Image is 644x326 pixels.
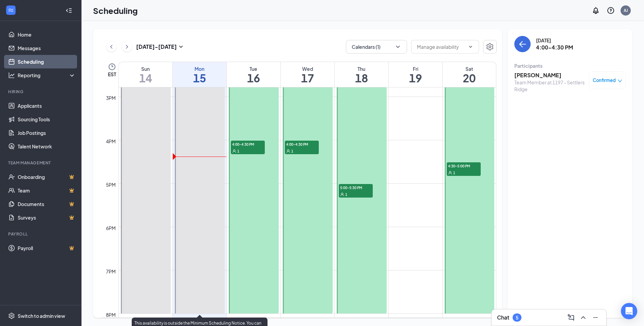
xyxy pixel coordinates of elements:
div: 7pm [105,268,117,275]
a: Scheduling [18,55,76,68]
svg: ChevronDown [394,43,401,50]
svg: Notifications [592,6,600,15]
a: Home [18,28,76,41]
span: 1 [291,149,293,154]
a: September 14, 2025 [119,62,172,87]
svg: WorkstreamLogo [7,7,14,14]
div: Mon [173,65,226,72]
span: 1 [453,170,455,175]
svg: User [340,192,344,197]
div: Payroll [8,231,74,237]
h1: 18 [335,72,388,84]
h3: [PERSON_NAME] [514,72,586,79]
svg: User [232,149,236,153]
span: 5:00-5:30 PM [339,184,373,191]
a: September 20, 2025 [443,62,496,87]
div: Reporting [18,72,76,79]
div: Hiring [8,89,74,95]
div: 3pm [105,94,117,102]
a: Sourcing Tools [18,113,76,126]
span: EST [108,71,116,78]
button: ChevronUp [578,312,589,323]
span: 4:30-5:00 PM [447,162,481,169]
svg: Analysis [8,72,15,79]
button: Settings [483,40,497,54]
h1: 19 [389,72,442,84]
span: Confirmed [593,77,616,84]
a: Messages [18,41,76,55]
button: Minimize [590,312,601,323]
h1: 16 [227,72,280,84]
span: 4:00-4:30 PM [285,141,319,147]
div: 8pm [105,311,117,319]
div: Team Member at 1197 - Settlers Ridge [514,79,586,93]
span: 1 [345,192,347,197]
button: back-button [514,36,531,52]
div: Fri [389,65,442,72]
svg: Clock [108,63,116,71]
svg: Settings [8,312,15,319]
div: 5 [516,315,518,321]
a: September 19, 2025 [389,62,442,87]
div: [DATE] [536,37,573,44]
svg: Collapse [66,7,72,14]
a: September 17, 2025 [281,62,334,87]
div: Sat [443,65,496,72]
div: Wed [281,65,334,72]
a: Job Postings [18,126,76,140]
a: September 18, 2025 [335,62,388,87]
svg: ChevronLeft [108,43,115,51]
svg: ComposeMessage [567,313,575,322]
svg: QuestionInfo [607,6,615,15]
h1: 20 [443,72,496,84]
span: down [618,79,622,83]
div: Participants [514,62,626,69]
h3: 4:00-4:30 PM [536,44,573,51]
h1: 17 [281,72,334,84]
span: 1 [237,149,239,154]
a: Talent Network [18,140,76,153]
h1: 14 [119,72,172,84]
svg: User [448,171,452,175]
div: Team Management [8,160,74,166]
input: Manage availability [417,43,465,50]
a: September 15, 2025 [173,62,226,87]
h1: Scheduling [93,5,138,16]
a: DocumentsCrown [18,197,76,211]
a: PayrollCrown [18,241,76,255]
svg: ArrowLeft [518,40,527,48]
a: TeamCrown [18,184,76,197]
div: Thu [335,65,388,72]
svg: ChevronDown [468,44,473,49]
div: Tue [227,65,280,72]
a: Applicants [18,99,76,113]
svg: ChevronRight [124,43,130,51]
h1: 15 [173,72,226,84]
button: ComposeMessage [566,312,576,323]
div: 5pm [105,181,117,188]
h3: [DATE] - [DATE] [136,43,177,50]
svg: User [286,149,290,153]
button: ChevronLeft [106,42,116,52]
svg: Settings [486,43,494,51]
button: Calendars (1)ChevronDown [346,40,407,54]
div: Sun [119,65,172,72]
svg: ChevronUp [579,313,587,322]
div: 4pm [105,138,117,145]
a: September 16, 2025 [227,62,280,87]
span: 4:00-4:30 PM [231,141,265,147]
div: Switch to admin view [18,312,65,319]
h3: Chat [497,314,509,321]
a: SurveysCrown [18,211,76,224]
svg: SmallChevronDown [177,43,185,51]
div: AJ [624,7,628,13]
button: ChevronRight [122,42,132,52]
a: OnboardingCrown [18,170,76,184]
div: Open Intercom Messenger [621,303,637,319]
div: 6pm [105,224,117,232]
svg: Minimize [591,313,600,322]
